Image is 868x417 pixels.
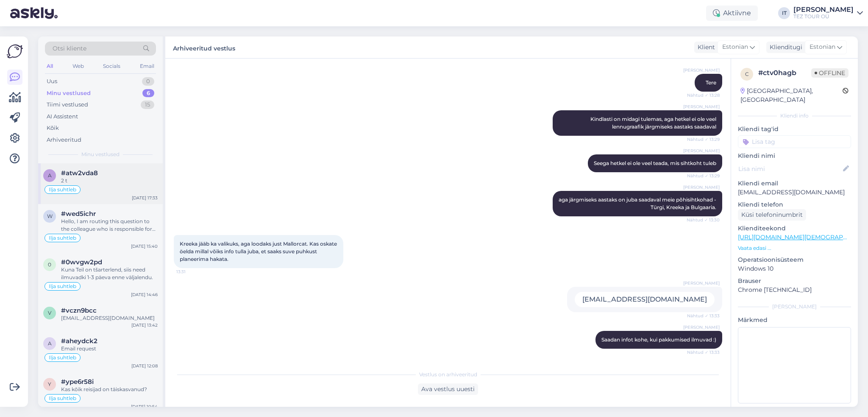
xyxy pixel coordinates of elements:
[687,217,720,223] span: Nähtud ✓ 13:30
[766,43,802,52] div: Klienditugi
[47,124,59,132] div: Kõik
[131,403,158,410] div: [DATE] 10:54
[61,177,158,185] div: 2 t
[738,125,851,134] p: Kliendi tag'id
[81,151,120,158] span: Minu vestlused
[49,396,76,401] span: Ilja suhtleb
[61,378,94,386] span: #ype6r58i
[131,243,158,249] div: [DATE] 15:40
[141,101,154,109] div: 15
[49,284,76,289] span: Ilja suhtleb
[722,42,748,52] span: Estonian
[738,179,851,188] p: Kliendi email
[61,266,158,281] div: Kuna Teil on tšarterlend, siis need ilmuvadki 1-3 päeva enne väljalendu.
[180,241,338,262] span: Kreeka jääb ka valikuks, aga loodaks just Mallorcat. Kas oskate öelda millal võiks info tulla jub...
[738,264,851,273] p: Windows 10
[575,292,715,307] div: [EMAIL_ADDRESS][DOMAIN_NAME]
[745,71,749,77] span: c
[594,160,716,166] span: Seega hetkel ei ole veel teada, mis sihtkoht tuleb
[53,44,86,53] span: Otsi kliente
[49,355,76,360] span: Ilja suhtleb
[49,187,76,192] span: Ilja suhtleb
[47,112,78,121] div: AI Assistent
[101,61,122,72] div: Socials
[738,285,851,294] p: Chrome [TECHNICAL_ID]
[61,345,158,353] div: Email request
[683,184,720,190] span: [PERSON_NAME]
[687,173,720,179] span: Nähtud ✓ 13:29
[49,235,76,241] span: Ilja suhtleb
[47,136,81,144] div: Arhiveeritud
[793,13,854,20] div: TEZ TOUR OÜ
[71,61,86,72] div: Web
[48,172,52,179] span: a
[687,313,720,319] span: Nähtud ✓ 13:33
[48,340,52,347] span: a
[48,310,51,316] span: v
[45,61,55,72] div: All
[811,68,849,78] span: Offline
[738,255,851,264] p: Operatsioonisüsteem
[738,224,851,233] p: Klienditeekond
[138,61,156,72] div: Email
[738,188,851,197] p: [EMAIL_ADDRESS][DOMAIN_NAME]
[61,314,158,322] div: [EMAIL_ADDRESS][DOMAIN_NAME]
[173,42,235,53] label: Arhiveeritud vestlus
[47,101,88,109] div: Tiimi vestlused
[61,169,98,177] span: #atw2vda8
[47,89,91,98] div: Minu vestlused
[738,303,851,311] div: [PERSON_NAME]
[7,43,23,59] img: Askly Logo
[683,324,720,330] span: [PERSON_NAME]
[132,195,158,201] div: [DATE] 17:33
[142,77,154,86] div: 0
[683,104,720,110] span: [PERSON_NAME]
[48,381,51,387] span: y
[590,116,718,130] span: Kindlasti on midagi tulemas, aga hetkel ei ole veel lennugraafik järgmiseks aastaks saadaval
[778,7,790,19] div: IT
[418,383,478,395] div: Ava vestlus uuesti
[758,68,811,78] div: # ctv0hagb
[738,200,851,209] p: Kliendi telefon
[176,269,208,275] span: 13:31
[61,337,97,345] span: #aheydck2
[131,363,158,369] div: [DATE] 12:08
[61,210,96,218] span: #wed5ichr
[131,291,158,298] div: [DATE] 14:46
[738,244,851,252] p: Vaata edasi ...
[142,89,154,98] div: 6
[738,209,806,221] div: Küsi telefoninumbrit
[601,336,716,343] span: Saadan infot kohe, kui pakkumised ilmuvad :)
[738,316,851,325] p: Märkmed
[687,136,720,143] span: Nähtud ✓ 13:29
[683,280,720,286] span: [PERSON_NAME]
[47,77,57,86] div: Uus
[687,349,720,355] span: Nähtud ✓ 13:33
[793,6,854,13] div: [PERSON_NAME]
[61,307,97,314] span: #vczn9bcc
[559,196,718,210] span: aga järgmiseks aastaks on juba saadaval meie põhisihtkohad - Türgi, Kreeka ja Bulgaaria.
[738,135,851,148] input: Lisa tag
[738,164,841,174] input: Lisa nimi
[706,6,758,21] div: Aktiivne
[683,148,720,154] span: [PERSON_NAME]
[738,112,851,120] div: Kliendi info
[687,92,720,98] span: Nähtud ✓ 13:28
[706,79,716,86] span: Tere
[738,151,851,160] p: Kliendi nimi
[61,258,102,266] span: #0wvgw2pd
[48,261,51,268] span: 0
[131,322,158,328] div: [DATE] 13:42
[47,213,53,219] span: w
[694,43,715,52] div: Klient
[61,218,158,233] div: Hello, I am routing this question to the colleague who is responsible for this topic. The reply m...
[793,6,863,20] a: [PERSON_NAME]TEZ TOUR OÜ
[683,67,720,73] span: [PERSON_NAME]
[810,42,835,52] span: Estonian
[738,277,851,285] p: Brauser
[61,386,158,393] div: Kas kõik reisijad on täiskasvanud?
[419,371,477,378] span: Vestlus on arhiveeritud
[740,87,843,104] div: [GEOGRAPHIC_DATA], [GEOGRAPHIC_DATA]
